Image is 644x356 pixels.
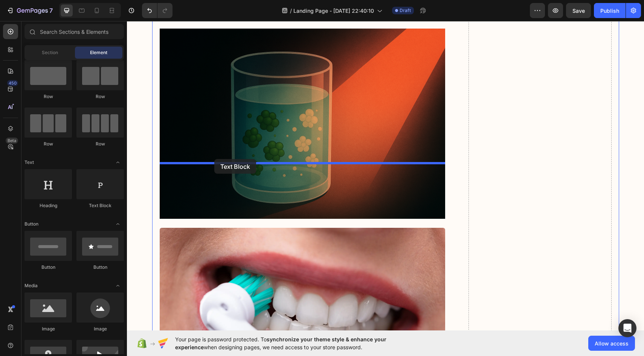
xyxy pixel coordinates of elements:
[49,6,53,15] p: 7
[76,202,124,209] div: Text Block
[24,282,38,289] span: Media
[24,141,72,147] div: Row
[24,24,124,39] input: Search Sections & Elements
[600,7,619,15] div: Publish
[7,80,18,86] div: 450
[24,202,72,209] div: Heading
[594,3,626,18] button: Publish
[618,319,636,337] div: Open Intercom Messenger
[76,141,124,147] div: Row
[3,3,56,18] button: 7
[76,326,124,332] div: Image
[24,159,34,166] span: Text
[572,8,585,14] span: Save
[90,49,107,56] span: Element
[112,280,124,292] span: Toggle open
[76,93,124,100] div: Row
[595,339,629,347] span: Allow access
[24,221,38,227] span: Button
[127,21,644,330] iframe: Design area
[175,335,416,351] span: Your page is password protected. To when designing pages, we need access to your store password.
[142,3,172,18] div: Undo/Redo
[588,336,635,351] button: Allow access
[400,7,411,14] span: Draft
[566,3,591,18] button: Save
[175,336,386,350] span: synchronize your theme style & enhance your experience
[24,93,72,100] div: Row
[290,7,292,15] span: /
[42,49,58,56] span: Section
[112,156,124,168] span: Toggle open
[6,138,18,144] div: Beta
[293,7,374,15] span: Landing Page - [DATE] 22:40:10
[112,218,124,230] span: Toggle open
[24,264,72,271] div: Button
[76,264,124,271] div: Button
[24,326,72,332] div: Image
